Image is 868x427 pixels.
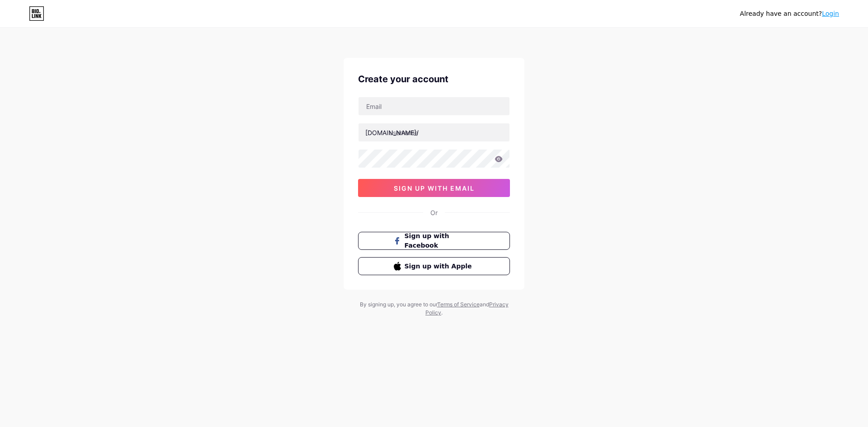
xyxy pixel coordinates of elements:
button: sign up with email [358,179,510,197]
button: Sign up with Facebook [358,232,510,250]
span: Sign up with Apple [405,262,475,271]
input: Email [359,97,509,115]
span: sign up with email [394,184,475,192]
button: Sign up with Apple [358,257,510,275]
span: Sign up with Facebook [405,231,475,250]
div: By signing up, you agree to our and . [357,300,511,317]
a: Login [822,10,839,17]
div: Create your account [358,72,510,86]
div: [DOMAIN_NAME]/ [365,128,419,137]
a: Terms of Service [437,301,480,308]
div: Already have an account? [740,9,839,19]
div: Or [430,208,438,217]
input: username [359,123,509,141]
